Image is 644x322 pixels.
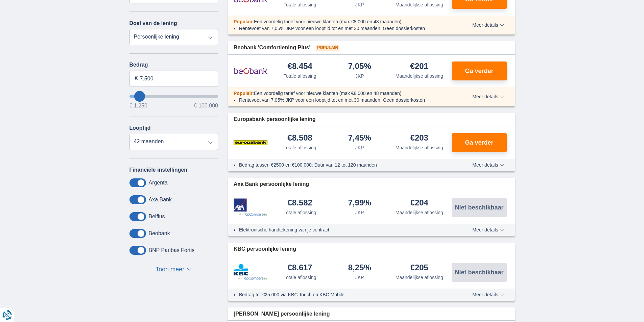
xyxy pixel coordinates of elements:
li: Bedrag tussen €2500 en €100.000; Duur van 12 tot 120 maanden [239,162,448,168]
span: Niet beschikbaar [455,269,503,275]
span: Niet beschikbaar [455,204,503,210]
div: JKP [355,144,364,151]
li: Bedrag tot €25.000 via KBC Touch en KBC Mobile [239,291,448,298]
label: Axa Bank [149,197,172,203]
span: Meer details [472,292,504,297]
span: Populair [316,45,339,51]
button: Meer details [467,94,509,99]
label: Beobank [149,230,170,237]
label: BNP Paribas Fortis [149,247,195,253]
button: Ga verder [452,133,507,152]
label: Belfius [149,214,165,220]
span: Populair [234,19,253,24]
li: Rentevoet van 7,05% JKP voor een looptijd tot en met 30 maanden; Geen dossierkosten [239,25,448,32]
div: Maandelijkse aflossing [396,1,443,8]
button: Niet beschikbaar [452,263,507,282]
div: €8.454 [288,62,312,71]
button: Ga verder [452,61,507,80]
span: Ga verder [465,68,493,74]
span: Meer details [472,163,504,167]
span: Meer details [472,227,504,232]
span: ▼ [187,268,192,271]
div: : [228,90,453,97]
div: €201 [410,62,428,71]
div: €8.582 [288,199,312,208]
label: Argenta [149,180,168,186]
div: 7,99% [348,199,371,208]
div: €8.508 [288,134,312,143]
div: Totale aflossing [284,1,316,8]
div: Totale aflossing [284,274,316,281]
button: Meer details [467,22,509,28]
span: Meer details [472,94,504,99]
div: 8,25% [348,264,371,273]
button: Toon meer ▼ [153,265,194,274]
span: Populair [234,91,253,96]
span: Beobank 'Comfortlening Plus' [234,44,310,52]
span: Ga verder [465,140,493,146]
span: Toon meer [156,265,184,274]
div: €203 [410,134,428,143]
div: 7,45% [348,134,371,143]
div: JKP [355,209,364,216]
img: product.pl.alt Axa Bank [234,198,267,216]
span: € [135,75,138,82]
div: €8.617 [288,264,312,273]
li: Elektronische handtekening van je contract [239,226,448,233]
span: Een voordelig tarief voor nieuwe klanten (max €8.000 en 48 maanden) [254,91,402,96]
span: KBC persoonlijke lening [234,245,296,253]
div: JKP [355,1,364,8]
span: [PERSON_NAME] persoonlijke lening [234,310,330,318]
label: Financiële instellingen [129,167,188,173]
div: JKP [355,73,364,79]
div: Maandelijkse aflossing [396,73,443,79]
div: JKP [355,274,364,281]
div: €205 [410,264,428,273]
span: Meer details [472,23,504,27]
label: Bedrag [129,62,218,68]
img: product.pl.alt Europabank [234,134,267,151]
span: Axa Bank persoonlijke lening [234,180,309,188]
div: Totale aflossing [284,73,316,79]
img: product.pl.alt Beobank [234,63,267,79]
li: Rentevoet van 7,05% JKP voor een looptijd tot en met 30 maanden; Geen dossierkosten [239,97,448,103]
img: product.pl.alt KBC [234,264,267,280]
button: Meer details [467,162,509,168]
button: Meer details [467,292,509,297]
button: Niet beschikbaar [452,198,507,217]
div: Maandelijkse aflossing [396,274,443,281]
span: € 1.250 [129,103,147,108]
span: € 100.000 [194,103,218,108]
input: wantToBorrow [129,95,218,98]
label: Looptijd [129,125,151,131]
div: Totale aflossing [284,144,316,151]
span: Europabank persoonlijke lening [234,116,316,123]
div: 7,05% [348,62,371,71]
div: : [228,18,453,25]
label: Doel van de lening [129,20,177,26]
div: Totale aflossing [284,209,316,216]
div: €204 [410,199,428,208]
div: Maandelijkse aflossing [396,144,443,151]
span: Een voordelig tarief voor nieuwe klanten (max €8.000 en 48 maanden) [254,19,402,24]
div: Maandelijkse aflossing [396,209,443,216]
button: Meer details [467,227,509,232]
